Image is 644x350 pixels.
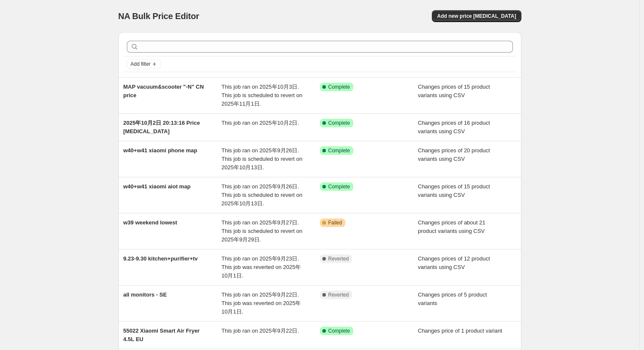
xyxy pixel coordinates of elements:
span: Complete [328,120,350,126]
span: Changes prices of 20 product variants using CSV [418,147,490,162]
span: This job ran on 2025年10月2日. [221,120,299,126]
span: w39 weekend lowest [123,219,177,226]
span: w40+w41 xiaomi phone map [123,147,197,154]
span: 55022 Xiaomi Smart Air Fryer 4.5L EU [123,328,200,342]
span: This job ran on 2025年9月27日. This job is scheduled to revert on 2025年9月29日. [221,219,302,243]
span: Complete [328,328,350,334]
span: Changes prices of 12 product variants using CSV [418,255,490,270]
span: all monitors - SE [123,291,167,298]
span: This job ran on 2025年9月26日. This job is scheduled to revert on 2025年10月13日. [221,147,302,171]
button: Add filter [127,59,161,69]
span: 9.23-9.30 kitchen+purifier+tv [123,255,198,262]
span: Add filter [131,61,151,67]
span: This job ran on 2025年9月22日. [221,328,299,334]
span: NA Bulk Price Editor [118,11,199,21]
span: This job ran on 2025年9月22日. This job was reverted on 2025年10月1日. [221,291,301,315]
span: Changes prices of about 21 product variants using CSV [418,219,485,234]
span: Complete [328,147,350,154]
span: Changes price of 1 product variant [418,328,502,334]
span: MAP vacuum&scooter "-N" CN price [123,84,204,98]
span: Reverted [328,255,349,262]
span: w40+w41 xiaomi aiot map [123,183,191,190]
span: Changes prices of 5 product variants [418,291,487,306]
span: Failed [328,219,342,226]
span: This job ran on 2025年10月3日. This job is scheduled to revert on 2025年11月1日. [221,84,302,107]
span: Changes prices of 15 product variants using CSV [418,183,490,198]
span: This job ran on 2025年9月26日. This job is scheduled to revert on 2025年10月13日. [221,183,302,207]
span: Complete [328,84,350,90]
span: Changes prices of 16 product variants using CSV [418,120,490,134]
span: 2025年10月2日 20:13:16 Price [MEDICAL_DATA] [123,120,200,134]
span: Reverted [328,291,349,298]
span: Changes prices of 15 product variants using CSV [418,84,490,98]
span: This job ran on 2025年9月23日. This job was reverted on 2025年10月1日. [221,255,301,279]
span: Add new price [MEDICAL_DATA] [437,13,516,20]
span: Complete [328,183,350,190]
button: Add new price [MEDICAL_DATA] [432,10,521,22]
